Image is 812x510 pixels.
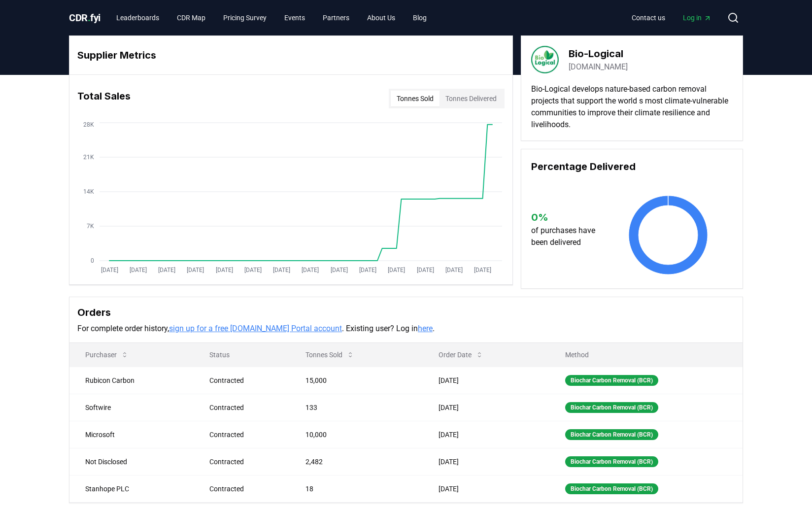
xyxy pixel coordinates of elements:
[569,46,628,61] h3: Bio-Logical
[77,89,131,108] h3: Total Sales
[565,429,658,440] div: Biochar Carbon Removal (BCR)
[158,267,175,273] tspan: [DATE]
[244,267,262,273] tspan: [DATE]
[315,9,357,27] a: Partners
[423,394,549,421] td: [DATE]
[88,12,91,24] span: .
[531,46,559,73] img: Bio-Logical-logo
[83,121,94,128] tspan: 28K
[83,188,94,195] tspan: 14K
[91,257,94,264] tspan: 0
[624,9,673,27] a: Contact us
[423,367,549,394] td: [DATE]
[169,9,213,27] a: CDR Map
[215,9,274,27] a: Pricing Survey
[290,421,423,448] td: 10,000
[298,345,362,365] button: Tonnes Sold
[187,267,204,273] tspan: [DATE]
[77,48,505,63] h3: Supplier Metrics
[565,375,658,386] div: Biochar Carbon Removal (BCR)
[302,267,319,273] tspan: [DATE]
[69,11,101,25] a: CDR.fyi
[445,267,463,273] tspan: [DATE]
[423,421,549,448] td: [DATE]
[69,394,194,421] td: Softwire
[290,394,423,421] td: 133
[474,267,491,273] tspan: [DATE]
[273,267,290,273] tspan: [DATE]
[565,456,658,467] div: Biochar Carbon Removal (BCR)
[391,91,440,106] button: Tonnes Sold
[69,475,194,502] td: Stanhope PLC
[209,484,282,494] div: Contracted
[565,402,658,413] div: Biochar Carbon Removal (BCR)
[276,9,313,27] a: Events
[77,323,735,335] p: For complete order history, . Existing user? Log in .
[69,448,194,475] td: Not Disclosed
[405,9,435,27] a: Blog
[77,345,136,365] button: Purchaser
[531,159,733,174] h3: Percentage Delivered
[77,305,735,320] h3: Orders
[423,448,549,475] td: [DATE]
[359,9,403,27] a: About Us
[569,61,628,73] a: [DOMAIN_NAME]
[209,375,282,385] div: Contracted
[169,324,342,333] a: sign up for a free [DOMAIN_NAME] Portal account
[359,267,376,273] tspan: [DATE]
[108,9,435,27] nav: Main
[209,403,282,412] div: Contracted
[130,267,147,273] tspan: [DATE]
[209,430,282,440] div: Contracted
[202,350,282,360] p: Status
[87,223,94,230] tspan: 7K
[331,267,348,273] tspan: [DATE]
[675,9,719,27] a: Log in
[683,13,711,23] span: Log in
[531,210,605,225] h3: 0 %
[108,9,167,27] a: Leaderboards
[418,324,433,333] a: here
[290,367,423,394] td: 15,000
[440,91,503,106] button: Tonnes Delivered
[565,483,658,494] div: Biochar Carbon Removal (BCR)
[216,267,233,273] tspan: [DATE]
[423,475,549,502] td: [DATE]
[624,9,719,27] nav: Main
[531,225,605,248] p: of purchases have been delivered
[388,267,405,273] tspan: [DATE]
[531,83,733,131] p: Bio-Logical develops nature-based carbon removal projects that support the world s most climate-v...
[431,345,491,365] button: Order Date
[209,457,282,467] div: Contracted
[417,267,434,273] tspan: [DATE]
[101,267,118,273] tspan: [DATE]
[290,448,423,475] td: 2,482
[69,367,194,394] td: Rubicon Carbon
[557,350,735,360] p: Method
[83,154,94,161] tspan: 21K
[69,421,194,448] td: Microsoft
[290,475,423,502] td: 18
[69,12,101,24] span: CDR fyi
